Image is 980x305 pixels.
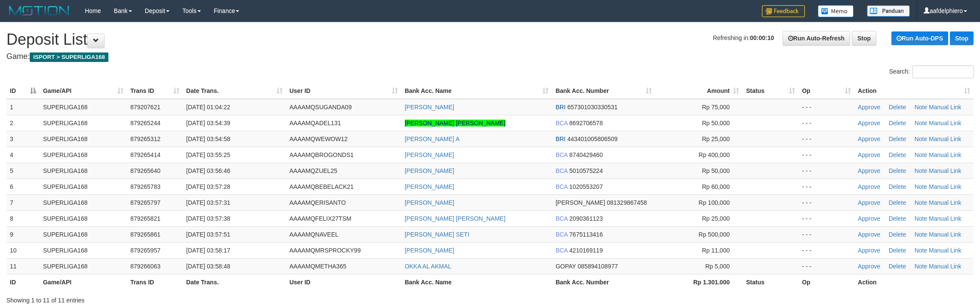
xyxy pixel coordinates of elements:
span: 879265414 [130,151,160,158]
a: Delete [889,263,906,270]
th: Bank Acc. Name: activate to sort column ascending [401,83,552,99]
a: Approve [858,215,880,222]
a: Manual Link [929,247,962,254]
a: Note [915,151,928,158]
a: Note [915,136,928,142]
span: Rp 100,000 [699,199,730,206]
a: Approve [858,231,880,238]
span: AAAAMQMETHA365 [290,263,346,270]
a: Manual Link [929,167,962,174]
td: 3 [6,131,40,147]
td: SUPERLIGA168 [40,226,127,242]
a: Approve [858,167,880,174]
a: Note [915,183,928,190]
th: Amount: activate to sort column ascending [655,83,743,99]
td: SUPERLIGA168 [40,194,127,210]
span: Rp 400,000 [699,151,730,158]
span: Rp 11,000 [702,247,730,254]
a: [PERSON_NAME] [PERSON_NAME] [405,215,505,222]
a: Note [915,247,928,254]
span: [DATE] 01:04:22 [186,104,230,111]
span: AAAAMQBROGONDS1 [290,151,354,158]
span: Rp 25,000 [702,136,730,142]
td: SUPERLIGA168 [40,242,127,258]
span: Rp 75,000 [702,104,730,111]
a: Approve [858,183,880,190]
a: Note [915,199,928,206]
th: Date Trans. [183,274,286,290]
h1: Deposit List [6,31,974,48]
img: Button%20Memo.svg [818,5,854,17]
a: Note [915,104,928,111]
a: [PERSON_NAME] [405,183,454,190]
th: User ID: activate to sort column ascending [286,83,401,99]
span: BCA [555,231,567,238]
th: Action: activate to sort column ascending [854,83,974,99]
a: Manual Link [929,215,962,222]
td: - - - [798,179,854,194]
th: Trans ID: activate to sort column ascending [127,83,183,99]
a: Note [915,231,928,238]
span: [DATE] 03:54:58 [186,136,230,142]
td: 6 [6,179,40,194]
a: Approve [858,263,880,270]
span: AAAAMQNAVEEL [290,231,339,238]
span: Rp 500,000 [699,231,730,238]
a: Manual Link [929,104,962,111]
a: Note [915,120,928,126]
a: Manual Link [929,151,962,158]
th: User ID [286,274,401,290]
span: GOPAY [555,263,576,270]
a: Approve [858,151,880,158]
span: 879266063 [130,263,160,270]
th: Date Trans.: activate to sort column ascending [183,83,286,99]
th: Rp 1.301.000 [655,274,743,290]
span: BCA [555,247,567,254]
span: 879265640 [130,167,160,174]
td: - - - [798,115,854,131]
a: Delete [889,199,906,206]
td: - - - [798,131,854,147]
a: Manual Link [929,231,962,238]
td: - - - [798,242,854,258]
td: SUPERLIGA168 [40,99,127,115]
span: Refreshing in: [713,34,774,41]
a: Run Auto-Refresh [783,31,850,46]
td: - - - [798,210,854,226]
td: 5 [6,163,40,179]
th: Bank Acc. Name [401,274,552,290]
span: [DATE] 03:55:25 [186,151,230,158]
span: Copy 5010575224 to clipboard [569,167,603,174]
td: - - - [798,226,854,242]
a: Delete [889,231,906,238]
span: 879265861 [130,231,160,238]
th: Game/API [40,274,127,290]
td: SUPERLIGA168 [40,115,127,131]
span: BRI [555,104,565,111]
span: Copy 443401005806509 to clipboard [567,136,618,142]
a: Delete [889,151,906,158]
a: Note [915,167,928,174]
th: Op: activate to sort column ascending [798,83,854,99]
th: Game/API: activate to sort column ascending [40,83,127,99]
a: OKKA AL AKMAL [405,263,451,270]
span: 879265957 [130,247,160,254]
span: [PERSON_NAME] [555,199,605,206]
td: SUPERLIGA168 [40,131,127,147]
td: 7 [6,194,40,210]
a: Delete [889,120,906,126]
td: - - - [798,258,854,274]
td: - - - [798,194,854,210]
a: Approve [858,120,880,126]
th: ID: activate to sort column descending [6,83,40,99]
span: 879265244 [130,120,160,126]
span: Rp 60,000 [702,183,730,190]
span: 879265783 [130,183,160,190]
a: [PERSON_NAME] SETI [405,231,469,238]
a: Approve [858,199,880,206]
span: Copy 081329867458 to clipboard [607,199,647,206]
a: [PERSON_NAME] A [405,136,460,142]
td: - - - [798,147,854,163]
span: 879265821 [130,215,160,222]
span: Rp 5,000 [705,263,730,270]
